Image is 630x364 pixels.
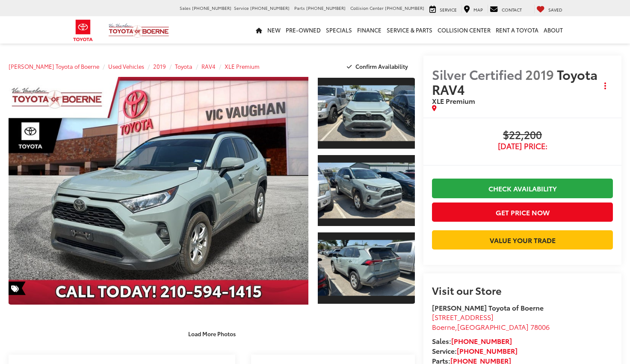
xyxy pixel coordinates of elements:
a: Used Vehicles [108,62,144,70]
img: 2019 Toyota RAV4 XLE Premium [6,76,311,305]
span: Service [440,6,457,13]
span: 78006 [530,322,550,332]
a: Map [461,5,485,13]
span: [PHONE_NUMBER] [306,5,346,11]
a: Expand Photo 0 [9,77,308,305]
span: [STREET_ADDRESS] [432,312,494,322]
button: Get Price Now [432,203,613,222]
a: Check Availability [432,179,613,198]
button: Load More Photos [182,326,242,341]
img: 2019 Toyota RAV4 XLE Premium [317,240,416,296]
span: , [432,322,550,332]
a: Value Your Trade [432,230,613,250]
span: dropdown dots [604,82,606,89]
h2: Visit our Store [432,285,613,296]
a: 2019 [153,62,166,70]
span: [PHONE_NUMBER] [250,5,290,11]
a: Expand Photo 1 [318,77,415,150]
a: Finance [355,16,384,44]
span: Sales [180,5,191,11]
span: XLE Premium [432,96,475,106]
span: 2019 [525,65,554,83]
span: Boerne [432,322,455,332]
a: [PHONE_NUMBER] [451,336,512,346]
a: Collision Center [435,16,493,44]
a: Rent a Toyota [493,16,541,44]
a: Home [253,16,265,44]
img: 2019 Toyota RAV4 XLE Premium [317,85,416,141]
img: 2019 Toyota RAV4 XLE Premium [317,163,416,219]
a: [STREET_ADDRESS] Boerne,[GEOGRAPHIC_DATA] 78006 [432,312,550,332]
strong: Sales: [432,336,512,346]
a: Specials [323,16,355,44]
strong: Service: [432,346,518,355]
a: Pre-Owned [283,16,323,44]
a: Service [427,5,459,13]
a: [PERSON_NAME] Toyota of Boerne [9,62,99,70]
span: $22,200 [432,129,613,142]
a: About [541,16,565,44]
span: Parts [294,5,305,11]
button: Actions [598,79,613,94]
span: Confirm Availability [355,62,408,70]
a: Service & Parts: Opens in a new tab [384,16,435,44]
span: [DATE] Price: [432,142,613,150]
img: Vic Vaughan Toyota of Boerne [108,23,169,38]
span: Service [234,5,249,11]
span: Map [473,6,483,13]
a: New [265,16,283,44]
a: Expand Photo 3 [318,232,415,304]
button: Confirm Availability [342,59,415,74]
span: [PHONE_NUMBER] [385,5,424,11]
a: Contact [488,5,524,13]
a: RAV4 [201,62,216,70]
span: Toyota RAV4 [432,65,597,98]
strong: [PERSON_NAME] Toyota of Boerne [432,302,544,312]
span: Saved [548,6,562,13]
span: Contact [502,6,522,13]
span: [PHONE_NUMBER] [192,5,231,11]
img: Toyota [67,17,99,44]
a: Expand Photo 2 [318,154,415,227]
a: My Saved Vehicles [534,5,565,13]
a: Toyota [175,62,192,70]
span: Collision Center [350,5,384,11]
span: Special [9,282,26,295]
span: Silver Certified [432,65,522,83]
a: XLE Premium [225,62,260,70]
span: [GEOGRAPHIC_DATA] [457,322,529,332]
a: [PHONE_NUMBER] [457,346,518,355]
